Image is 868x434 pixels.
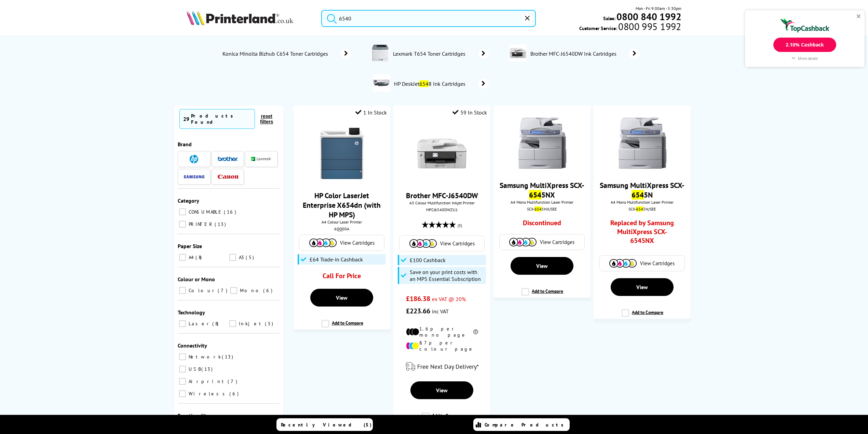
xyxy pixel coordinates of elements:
span: Sales: [603,15,615,22]
span: View [536,262,548,269]
a: Replaced by Samsung MultiXpress SCX-6545NX [606,218,678,248]
mark: 654 [632,190,644,200]
span: A3 [237,254,245,260]
a: Recently Viewed (5) [276,418,373,431]
a: View [611,278,674,296]
button: reset filters [255,113,278,125]
a: View [511,257,573,275]
mark: 654 [529,190,541,200]
input: Search pr [321,10,536,27]
span: View Cartridges [540,239,574,245]
img: Samsung [184,175,204,178]
a: View [410,381,473,399]
span: Brand [178,141,192,148]
span: Free Next Day Delivery* [417,363,479,370]
div: 1 In Stock [355,109,387,116]
img: Brother-MFC-J6540DW-Front-Small.jpg [416,128,467,179]
span: £223.66 [406,307,430,315]
img: scx6545-thumb.jpg [616,118,668,169]
span: 16 [224,209,238,215]
a: Brother MFC-J6540DW [406,191,478,200]
span: £100 Cashback [410,257,446,263]
span: Lexmark T654 Toner Cartridges [392,50,468,57]
img: hp-x654dn-front-facing-small.jpg [316,128,367,179]
span: 7 [218,287,229,294]
div: Discontinued [506,218,578,231]
a: Compare Products [473,418,570,431]
img: Cartridges [409,239,437,248]
span: 6 [263,287,274,294]
input: Inkjet 5 [229,320,236,327]
a: 0800 840 1992 [615,13,681,20]
label: Add to Compare [322,320,363,333]
img: Cartridges [609,259,637,268]
a: Printerland Logo [187,10,313,27]
a: View Cartridges [403,239,481,248]
span: Brother MFC-J6540DW Ink Cartridges [530,50,619,57]
span: Save on your print costs with an MPS Essential Subscription [410,269,484,282]
span: Inkjet [237,321,264,327]
span: 29 [183,116,189,122]
span: Category [178,197,199,204]
img: MFC-J6540DW-conspage.jpg [509,44,526,62]
span: A4 Mono Multifunction Laser Printer [597,200,687,205]
div: SCX- 5N/SEE [599,206,685,212]
img: Deskjet6548-conspage.jpg [373,74,390,92]
span: A4 Colour Laser Printer [297,219,387,225]
span: (3) [458,219,462,232]
span: Mono [238,287,262,294]
div: 59 In Stock [452,109,487,116]
img: scx6545-thumb.jpg [516,118,568,169]
li: 8.7p per colour page [406,340,478,352]
span: Konica Minolta Bizhub C654 Toner Cartridges [222,50,330,57]
span: 5 [265,321,275,327]
span: Colour [187,287,217,294]
input: Airprint 7 [179,378,186,385]
div: Products Found [191,113,251,125]
div: MFCJ6540DWZU1 [398,207,485,212]
input: Laser 8 [179,320,186,327]
input: Mono 6 [230,287,237,294]
span: Network [187,354,221,360]
span: PRINTER [187,221,214,227]
a: View [310,289,373,307]
input: A3 5 [229,254,236,261]
a: HP DeskJet6548 Ink Cartridges [393,74,489,93]
input: Wireless 6 [179,390,186,397]
span: HP DeskJet 8 Ink Cartridges [393,80,468,87]
span: Technology [178,309,205,316]
div: modal_delivery [397,357,487,376]
span: 0800 995 1992 [617,23,681,30]
div: 6QQ00A [299,226,385,231]
span: Customer Service: [579,23,681,31]
a: View Cartridges [303,239,381,247]
img: HP [190,155,198,163]
span: View [336,294,348,301]
span: inc VAT [432,308,449,315]
label: Add to Compare [622,309,663,322]
span: Laser [187,321,212,327]
span: 6 [229,391,240,397]
span: CONSUMABLE [187,209,223,215]
span: Compare Products [485,422,567,428]
span: A4 Mono Multifunction Laser Printer [497,200,587,205]
img: Brother [218,157,238,161]
span: ex VAT @ 20% [432,296,466,302]
span: 8 [212,321,220,327]
img: Lexmark [251,157,272,161]
input: CONSUMABLE 16 [179,208,186,215]
img: Cartridges [309,239,337,247]
a: Samsung MultiXpress SCX-6545N [600,180,684,200]
span: 5 [246,254,256,260]
a: View Cartridges [503,238,581,246]
span: 13 [201,366,214,372]
a: Samsung MultiXpress SCX-6545NX [500,180,584,200]
mark: 654 [419,80,429,87]
span: Mon - Fri 9:00am - 5:30pm [636,5,681,12]
span: Functionality [178,412,209,419]
label: Add to Compare [521,288,563,301]
img: Cartridges [509,238,537,246]
span: 7 [228,378,239,384]
mark: 654 [534,206,542,212]
a: Konica Minolta Bizhub C654 Toner Cartridges [222,49,351,58]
